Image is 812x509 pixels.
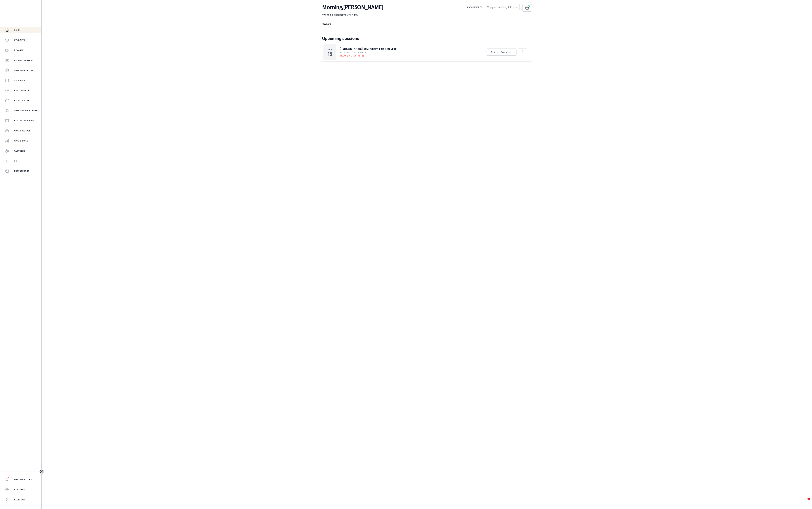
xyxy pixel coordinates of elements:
p: [PERSON_NAME] Journalism 1-to-1-course [340,47,397,51]
p: 15 [328,52,332,56]
p: AI [14,160,17,162]
p: Curriculum Library [14,109,39,112]
p: Guardian Guide [14,69,33,72]
p: Settings [14,488,25,491]
p: We're so excited you're here. [322,13,383,17]
p: Sep [328,48,332,51]
p: Matching [14,150,25,152]
iframe: Intercom live chat [801,498,809,506]
p: Home [14,29,20,31]
span: 1 [807,498,810,500]
p: Availability [14,89,31,92]
p: Finance [14,49,24,52]
button: Schedule Sessions [522,4,532,12]
p: Engineering [14,170,29,172]
button: Start Session [486,49,516,56]
p: Upcoming sessions [322,36,532,42]
p: Mentor Handbook [14,119,35,122]
p: Sign Out [14,498,25,501]
button: Toggle sidebar [39,469,44,474]
p: Starts in 08:29:47 [340,55,365,57]
p: Browse Mentors [14,59,33,62]
p: Help Center [14,99,29,102]
button: Options [518,49,527,55]
p: 7:30 PM - 8:30 PM PDT [340,51,369,54]
p: Notifications [14,478,32,481]
p: Engagements: [467,6,484,9]
p: morning , [PERSON_NAME] [322,4,383,11]
h1: Tasks [322,22,532,26]
p: Admin Retool [14,129,31,132]
p: Students [14,39,25,41]
p: Admin Data [14,140,28,142]
p: Calendar [14,79,25,82]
